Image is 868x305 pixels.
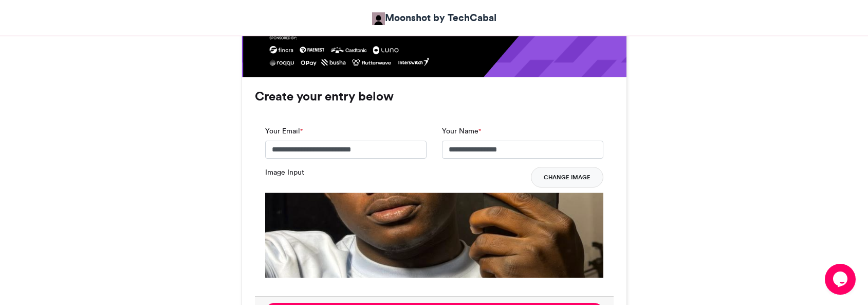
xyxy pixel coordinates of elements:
h3: Create your entry below [255,90,614,103]
label: Your Name [442,126,481,137]
label: Image Input [265,167,304,178]
label: Your Email [265,126,303,137]
a: Moonshot by TechCabal [372,10,496,25]
img: Moonshot by TechCabal [372,12,385,25]
button: Change Image [531,167,603,188]
iframe: chat widget [825,264,858,295]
